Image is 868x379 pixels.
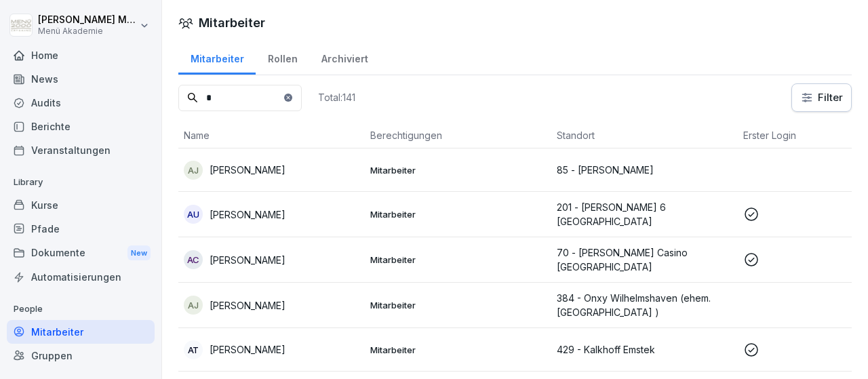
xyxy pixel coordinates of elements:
[184,205,203,224] div: AU
[210,207,285,222] p: [PERSON_NAME]
[370,344,546,356] p: Mitarbeiter
[7,217,155,241] a: Pfade
[178,40,256,75] a: Mitarbeiter
[365,123,551,148] th: Berechtigungen
[210,163,285,177] p: [PERSON_NAME]
[184,296,203,315] div: AJ
[370,254,546,266] p: Mitarbeiter
[7,344,155,367] a: Gruppen
[178,123,365,148] th: Name
[7,67,155,91] a: News
[551,123,738,148] th: Standort
[318,91,355,104] p: Total: 141
[210,253,285,267] p: [PERSON_NAME]
[210,342,285,357] p: [PERSON_NAME]
[792,84,851,111] button: Filter
[800,91,843,104] div: Filter
[210,298,285,313] p: [PERSON_NAME]
[7,241,155,266] a: DokumenteNew
[38,26,137,36] p: Menü Akademie
[370,299,546,311] p: Mitarbeiter
[557,342,732,357] p: 429 - Kalkhoff Emstek
[184,250,203,269] div: AC
[7,172,155,193] p: Library
[7,193,155,217] a: Kurse
[7,241,155,266] div: Dokumente
[7,298,155,320] p: People
[370,208,546,220] p: Mitarbeiter
[199,14,265,32] h1: Mitarbeiter
[7,115,155,138] a: Berichte
[309,40,380,75] a: Archiviert
[127,245,151,261] div: New
[7,138,155,162] a: Veranstaltungen
[557,291,732,319] p: 384 - Onxy Wilhelmshaven (ehem. [GEOGRAPHIC_DATA] )
[256,40,309,75] a: Rollen
[38,14,137,26] p: [PERSON_NAME] Macke
[370,164,546,176] p: Mitarbeiter
[557,163,732,177] p: 85 - [PERSON_NAME]
[7,91,155,115] a: Audits
[184,161,203,180] div: AJ
[184,340,203,359] div: AT
[557,200,732,228] p: 201 - [PERSON_NAME] 6 [GEOGRAPHIC_DATA]
[7,43,155,67] a: Home
[557,245,732,274] p: 70 - [PERSON_NAME] Casino [GEOGRAPHIC_DATA]
[7,320,155,344] a: Mitarbeiter
[7,265,155,289] a: Automatisierungen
